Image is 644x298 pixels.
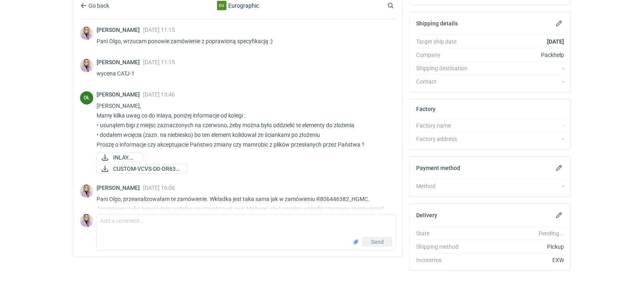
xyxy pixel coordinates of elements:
[475,182,564,190] div: -
[539,230,564,237] em: Pending...
[217,1,227,10] figcaption: Eu
[554,19,564,28] button: Edit shipping details
[80,91,93,105] figcaption: OŁ
[80,214,93,227] img: Klaudia Wiśniewska
[80,91,93,105] div: Olga Łopatowicz
[80,59,93,72] img: Klaudia Wiśniewska
[416,38,475,46] div: Target ship date
[554,163,564,173] button: Edit payment method
[475,135,564,143] div: -
[386,1,412,10] input: Search
[143,91,175,98] span: [DATE] 13:46
[97,164,187,174] a: CUSTOM-VCVS-D0-OR632...
[97,36,389,46] p: Pani Olgo, wrzucam ponowie zamówienie z poprawioną specyfikacją :)
[80,27,93,40] img: Klaudia Wiśniewska
[416,229,475,237] div: State
[80,1,109,10] button: Go back
[97,194,389,214] p: Pani Olgo, przeanalizowałam te zamówienie. Wkładka jest taka sama jak w zamówieniu R806446382_HGM...
[97,153,143,162] a: INLAY.png
[97,59,143,65] span: [PERSON_NAME]
[416,20,458,27] h2: Shipping details
[475,256,564,264] div: EXW
[416,212,437,218] h2: Delivery
[416,182,475,190] div: Method
[143,185,175,191] span: [DATE] 16:06
[172,1,304,10] div: Eurographic
[362,237,392,247] button: Send
[416,243,475,251] div: Shipping method
[416,135,475,143] div: Factory address
[554,210,564,220] button: Edit delivery details
[416,78,475,86] div: Contact
[475,78,564,86] div: -
[416,165,460,171] h2: Payment method
[416,51,475,59] div: Company
[416,122,475,130] div: Factory name
[113,153,136,162] span: INLAY.png
[475,243,564,251] div: Pickup
[87,3,109,8] span: Go back
[80,185,93,198] img: Klaudia Wiśniewska
[97,69,389,78] p: wycena CATJ-1
[143,27,175,33] span: [DATE] 11:15
[547,38,564,45] strong: [DATE]
[416,256,475,264] div: Incoterms
[97,27,143,33] span: [PERSON_NAME]
[143,59,175,65] span: [DATE] 11:15
[475,51,564,59] div: Packhelp
[475,64,564,72] div: -
[416,64,475,72] div: Shipping destination
[371,239,384,245] span: Send
[416,106,436,112] h2: Factory
[217,1,227,10] div: Eurographic
[97,91,143,98] span: [PERSON_NAME]
[97,164,177,174] div: CUSTOM-VCVS-D0-OR632114094-INSERT-fix.pdf
[113,164,181,173] span: CUSTOM-VCVS-D0-OR632...
[475,122,564,130] div: -
[97,185,143,191] span: [PERSON_NAME]
[97,101,389,149] p: [PERSON_NAME], Mamy kilka uwag co do inlaya, poniżej informacje od kolegi : • usunąłem bigi z mie...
